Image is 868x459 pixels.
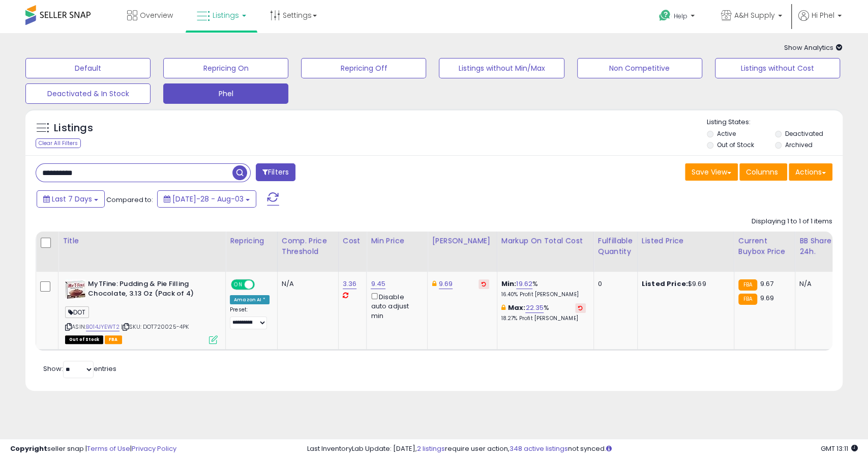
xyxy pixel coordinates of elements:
[752,217,832,226] div: Displaying 1 to 1 of 1 items
[525,303,544,313] a: 22.35
[163,83,288,104] button: Phel
[508,303,526,312] b: Max:
[65,279,218,343] div: ASIN:
[432,236,492,246] div: [PERSON_NAME]
[516,279,532,289] a: 19.62
[172,194,244,204] span: [DATE]-28 - Aug-03
[501,315,586,322] p: 18.27% Profit [PERSON_NAME]
[106,195,153,205] span: Compared to:
[371,291,420,321] div: Disable auto adjust min
[642,279,688,289] b: Listed Price:
[10,444,176,454] div: seller snap | |
[439,279,453,289] a: 9.69
[715,58,840,78] button: Listings without Cost
[789,163,832,181] button: Actions
[36,138,81,148] div: Clear All Filters
[738,279,757,291] small: FBA
[785,140,812,149] label: Archived
[598,279,630,289] div: 0
[52,194,92,204] span: Last 7 Days
[282,279,331,289] div: N/A
[439,58,564,78] button: Listings without Min/Max
[501,279,586,298] div: %
[232,280,245,289] span: ON
[65,279,85,300] img: 518AXRCAkqL._SL40_.jpg
[501,236,589,246] div: Markup on Total Cost
[598,236,633,257] div: Fulfillable Quantity
[501,303,586,322] div: %
[799,279,833,289] div: N/A
[121,323,189,331] span: | SKU: DOT720025-4PK
[501,279,517,289] b: Min:
[37,190,105,208] button: Last 7 Days
[25,83,151,104] button: Deactivated & In Stock
[784,43,843,52] span: Show Analytics
[651,2,705,33] a: Help
[659,9,671,22] i: Get Help
[157,190,256,208] button: [DATE]-28 - Aug-03
[301,58,426,78] button: Repricing Off
[86,323,119,331] a: B014JYEWT2
[760,293,774,303] span: 9.69
[54,121,93,135] h5: Listings
[685,163,738,181] button: Save View
[87,444,130,453] a: Terms of Use
[707,118,843,127] p: Listing States:
[738,294,757,305] small: FBA
[760,279,773,289] span: 9.67
[43,364,116,374] span: Show: entries
[65,306,89,318] span: DOT
[717,140,754,149] label: Out of Stock
[734,10,775,20] span: A&H Supply
[371,236,423,246] div: Min Price
[230,236,273,246] div: Repricing
[132,444,176,453] a: Privacy Policy
[10,444,47,453] strong: Copyright
[282,236,334,257] div: Comp. Price Threshold
[821,444,858,453] span: 2025-08-11 13:11 GMT
[739,163,787,181] button: Columns
[213,10,239,20] span: Listings
[256,163,295,181] button: Filters
[343,236,363,246] div: Cost
[25,58,151,78] button: Default
[497,232,593,272] th: The percentage added to the cost of goods (COGS) that forms the calculator for Min & Max prices.
[509,444,567,453] a: 348 active listings
[717,129,736,138] label: Active
[230,306,270,329] div: Preset:
[738,236,791,257] div: Current Buybox Price
[501,291,586,298] p: 16.40% Profit [PERSON_NAME]
[674,12,687,20] span: Help
[577,58,702,78] button: Non Competitive
[642,236,730,246] div: Listed Price
[163,58,288,78] button: Repricing On
[785,129,823,138] label: Deactivated
[798,10,842,33] a: Hi Phel
[253,280,270,289] span: OFF
[416,444,444,453] a: 2 listings
[88,279,212,301] b: MyTFine: Pudding & Pie Filling Chocolate, 3.13 Oz (Pack of 4)
[642,279,726,289] div: $9.69
[63,236,221,246] div: Title
[343,279,357,289] a: 3.36
[812,10,834,20] span: Hi Phel
[307,444,858,454] div: Last InventoryLab Update: [DATE], require user action, not synced.
[65,335,103,344] span: All listings that are currently out of stock and unavailable for purchase on Amazon
[746,167,778,177] span: Columns
[799,236,836,257] div: BB Share 24h.
[105,335,122,344] span: FBA
[371,279,385,289] a: 9.45
[140,10,173,20] span: Overview
[230,295,270,304] div: Amazon AI *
